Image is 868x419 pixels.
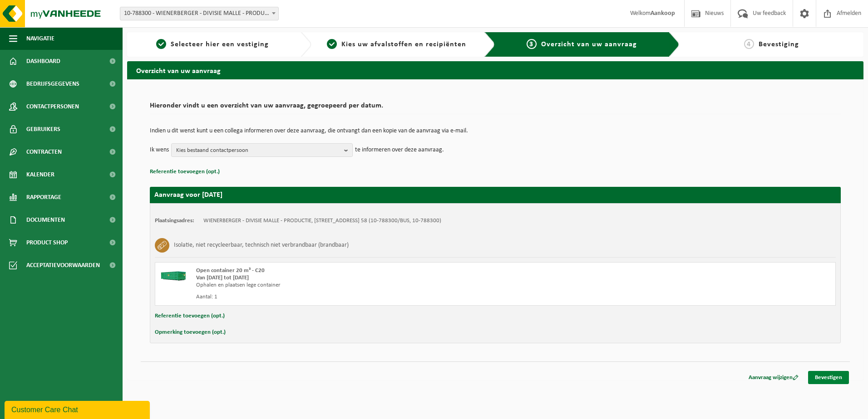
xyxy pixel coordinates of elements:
img: HK-XC-20-GN-00.png [160,267,187,281]
span: Documenten [26,209,65,231]
span: Overzicht van uw aanvraag [541,41,637,48]
a: Bevestigen [808,371,849,384]
span: Open container 20 m³ - C20 [196,268,265,273]
a: 1Selecteer hier een vestiging [132,39,293,50]
div: Aantal: 1 [196,293,532,301]
span: Bevestiging [759,41,799,48]
span: Kies uw afvalstoffen en recipiënten [341,41,466,48]
span: Contactpersonen [26,95,79,118]
span: 10-788300 - WIENERBERGER - DIVISIE MALLE - PRODUCTIE - MALLE [120,7,278,20]
button: Kies bestaand contactpersoon [171,143,353,157]
span: 1 [156,39,166,49]
span: Gebruikers [26,118,60,141]
p: te informeren over deze aanvraag. [355,143,444,157]
span: Acceptatievoorwaarden [26,254,100,277]
strong: Aankoop [651,10,675,17]
iframe: chat widget [5,399,152,419]
h2: Hieronder vindt u een overzicht van uw aanvraag, gegroepeerd per datum. [150,102,841,114]
h3: Isolatie, niet recycleerbaar, technisch niet verbrandbaar (brandbaar) [174,238,349,253]
span: Contracten [26,141,62,163]
span: Bedrijfsgegevens [26,73,79,95]
span: Product Shop [26,231,68,254]
button: Opmerking toevoegen (opt.) [155,326,226,338]
span: 3 [527,39,537,49]
div: Ophalen en plaatsen lege container [196,282,532,289]
span: Kalender [26,163,54,186]
p: Ik wens [150,143,169,157]
button: Referentie toevoegen (opt.) [155,310,225,322]
span: Selecteer hier een vestiging [171,41,269,48]
span: Kies bestaand contactpersoon [176,144,340,157]
strong: Aanvraag voor [DATE] [154,191,222,199]
span: 4 [744,39,754,49]
a: Aanvraag wijzigen [742,371,805,384]
strong: Van [DATE] tot [DATE] [196,275,249,281]
span: 2 [327,39,337,49]
button: Referentie toevoegen (opt.) [150,166,220,178]
strong: Plaatsingsadres: [155,218,194,224]
h2: Overzicht van uw aanvraag [127,61,863,79]
td: WIENERBERGER - DIVISIE MALLE - PRODUCTIE, [STREET_ADDRESS] 58 (10-788300/BUS, 10-788300) [203,217,441,224]
p: Indien u dit wenst kunt u een collega informeren over deze aanvraag, die ontvangt dan een kopie v... [150,128,841,134]
span: Rapportage [26,186,61,209]
span: 10-788300 - WIENERBERGER - DIVISIE MALLE - PRODUCTIE - MALLE [120,7,279,20]
span: Navigatie [26,27,54,50]
span: Dashboard [26,50,60,73]
a: 2Kies uw afvalstoffen en recipiënten [316,39,478,50]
